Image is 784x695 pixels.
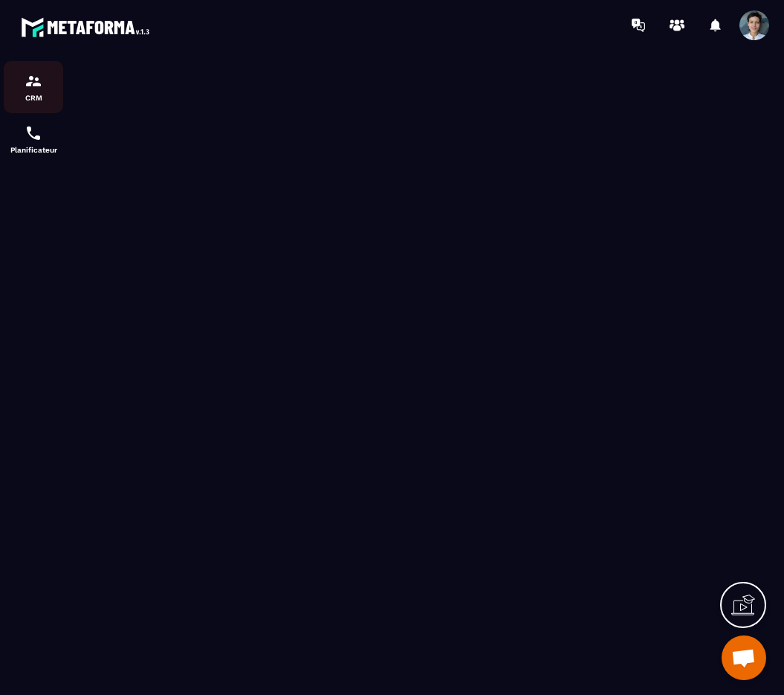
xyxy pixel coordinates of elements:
[4,94,63,102] p: CRM
[25,124,42,142] img: scheduler
[4,113,63,165] a: schedulerschedulerPlanificateur
[25,72,42,90] img: formation
[722,635,766,680] div: Ouvrir le chat
[4,146,63,154] p: Planificateur
[4,61,63,113] a: formationformationCRM
[21,13,155,41] img: logo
